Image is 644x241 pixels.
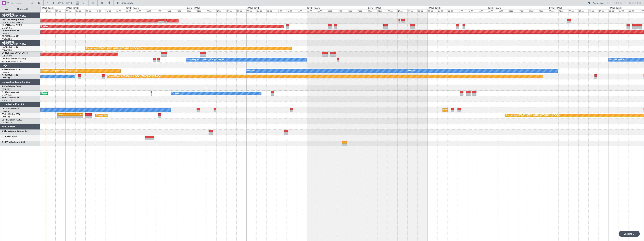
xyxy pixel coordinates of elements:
[367,9,377,12] div: 00:00
[438,9,448,12] div: 04:00
[377,9,387,12] div: 04:00
[506,113,560,118] div: Planned Maint [GEOGRAPHIC_DATA] ([GEOGRAPHIC_DATA])
[528,9,538,12] div: 16:00
[337,9,347,12] div: 12:00
[2,27,12,29] a: LFMN/NCE
[206,9,216,12] div: 08:00
[619,9,629,12] div: 04:00
[2,141,10,143] span: 9H-CWM
[2,119,22,121] a: CS-RRCFalcon 900LX
[45,9,55,12] div: 16:00
[2,91,8,93] span: 9H-LPZ
[418,9,428,12] div: 20:00
[609,57,625,62] div: No Crew Sabadell
[2,19,9,21] span: T7-DYN
[70,116,83,118] div: -
[2,108,21,110] a: CS-DOUGlobal 6500
[387,9,397,12] div: 08:00
[176,9,186,12] div: 20:00
[116,9,126,12] div: 20:00
[2,30,19,32] a: T7-EAGLFalcon 8X
[108,74,161,79] div: Planned Maint [GEOGRAPHIC_DATA] ([GEOGRAPHIC_DATA])
[2,49,12,52] a: EDLW/DTM
[2,108,10,110] span: CS-DOU
[156,9,166,12] div: 12:00
[2,19,24,21] a: T7-DYNChallenger 604
[558,9,569,12] div: 04:00
[216,9,226,12] div: 12:00
[166,9,176,12] div: 16:00
[41,7,54,10] div: [DATE] - [DATE]
[2,97,19,99] a: 9H-VSLKFalcon 7X
[2,74,9,76] span: F-HECD
[548,9,558,12] div: 00:00
[120,2,135,4] span: Refreshing...
[508,9,518,12] div: 08:00
[448,9,458,12] div: 08:00
[2,136,9,138] span: OY-CBK
[2,52,8,54] span: LX-INB
[2,60,22,63] a: [PERSON_NAME]/QSA
[136,9,146,12] div: 04:00
[2,38,12,40] a: WMSA/SZB
[9,8,36,10] span: All Aircraft
[428,7,441,10] div: [DATE] - [DATE]
[226,9,236,12] div: 16:00
[2,94,11,96] a: LFMD/CEQ
[538,9,548,12] div: 20:00
[187,7,200,10] div: [DATE] - [DATE]
[246,9,257,12] div: 00:00
[444,107,497,113] div: Planned Maint [GEOGRAPHIC_DATA] ([GEOGRAPHIC_DATA])
[458,9,468,12] div: 12:00
[277,9,287,12] div: 12:00
[357,9,367,12] div: 20:00
[317,9,327,12] div: 04:00
[2,24,8,26] span: T7-EMI
[2,58,9,60] span: LX-AOA
[247,7,260,10] div: [DATE] - [DATE]
[2,21,23,24] a: EVRA/[PERSON_NAME]
[2,86,9,88] span: 9H-YAA
[468,9,478,12] div: 16:00
[86,46,143,51] div: Planned Maint [GEOGRAPHIC_DATA] ([GEOGRAPHIC_DATA] Intl)
[57,2,73,5] span: [DATE] - [DATE]
[2,30,10,32] span: T7-EAGL
[2,24,22,26] a: T7-EMIHawker 900XP
[96,9,106,12] div: 12:00
[2,119,9,121] span: CS-RRC
[146,9,156,12] div: 08:00
[2,99,12,102] a: WMSA/SZB
[599,9,609,12] div: 20:00
[2,55,12,57] a: EDLW/DTM
[10,1,30,6] input: Trip Number
[586,0,611,6] button: Quick Links
[186,9,196,12] div: 00:00
[2,113,20,115] a: CS-JHHGlobal 6000
[65,9,75,12] div: 00:00
[2,71,10,74] a: LFPB/LBG
[4,7,37,12] button: All Aircraft
[307,7,320,10] div: [DATE] - [DATE]
[347,9,357,12] div: 16:00
[549,7,562,10] div: [DATE] - [DATE]
[568,9,578,12] div: 08:00
[518,9,528,12] div: 12:00
[75,9,86,12] div: 04:00
[2,86,21,88] a: 9H-YAAGlobal 5000
[58,114,70,116] div: KRNO
[588,9,599,12] div: 16:00
[2,136,18,138] a: OY-CBKPC12/NG
[2,35,9,37] span: T7-PJ29
[2,35,19,37] a: T7-PJ29Falcon 7X
[2,97,10,99] span: 9H-VSLK
[407,9,418,12] div: 16:00
[2,77,10,79] a: LFPB/LBG
[2,113,9,115] span: CS-JHH
[2,74,18,76] a: F-HECDFalcon 7X
[609,9,619,12] div: 00:00
[488,7,501,10] div: [DATE] - [DATE]
[172,91,180,96] div: No Crew
[41,91,79,96] div: Planned Maint Nice ([GEOGRAPHIC_DATA])
[2,88,11,91] a: FCBB/BZV
[2,141,25,143] a: 9H-CWMChallenger 850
